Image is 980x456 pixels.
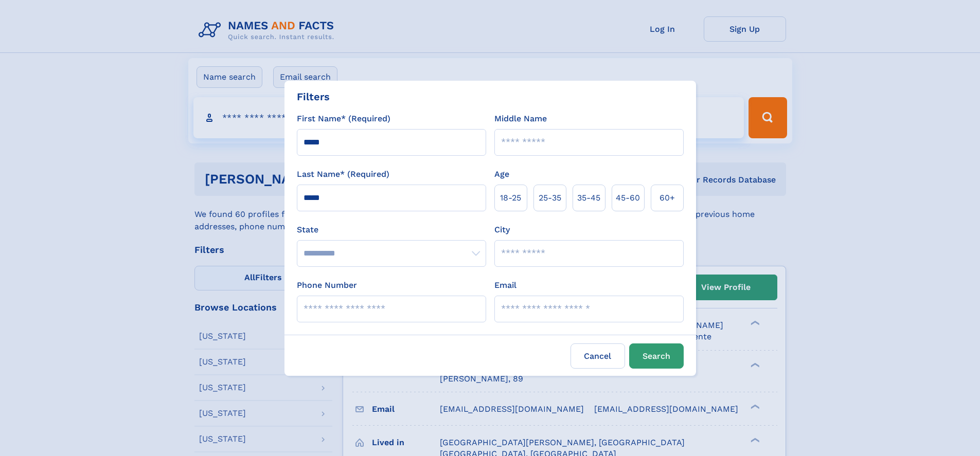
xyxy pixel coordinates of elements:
[297,168,389,180] label: Last Name* (Required)
[297,279,357,291] label: Phone Number
[500,192,521,204] span: 18‑25
[660,192,675,204] span: 60+
[297,89,330,104] div: Filters
[616,192,640,204] span: 45‑60
[494,113,547,125] label: Middle Name
[629,343,684,369] button: Search
[494,168,509,180] label: Age
[297,224,486,236] label: State
[571,343,625,369] label: Cancel
[297,113,390,125] label: First Name* (Required)
[494,279,516,291] label: Email
[577,192,600,204] span: 35‑45
[494,224,510,236] label: City
[539,192,561,204] span: 25‑35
